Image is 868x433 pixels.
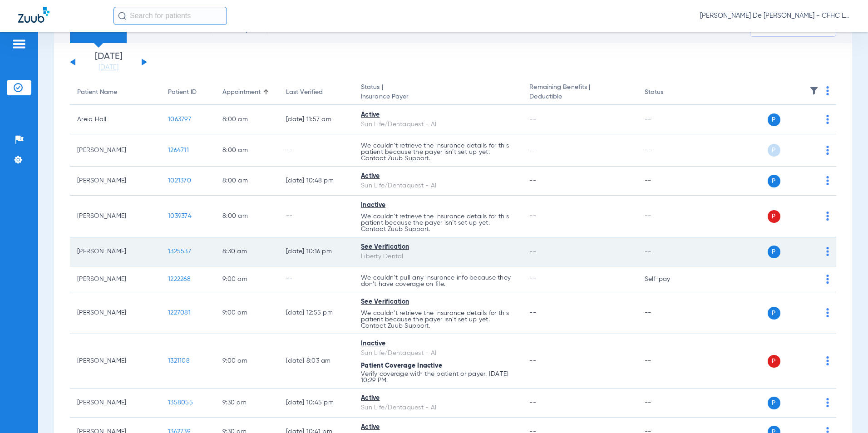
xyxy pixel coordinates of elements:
[361,310,515,329] p: We couldn’t retrieve the insurance details for this patient because the payer isn’t set up yet. C...
[522,80,637,105] th: Remaining Benefits |
[361,363,442,369] span: Patient Coverage Inactive
[70,389,161,418] td: [PERSON_NAME]
[168,310,191,316] span: 1227081
[529,248,536,255] span: --
[168,213,192,219] span: 1039374
[279,334,354,389] td: [DATE] 8:03 AM
[637,266,699,292] td: Self-pay
[279,134,354,167] td: --
[361,92,515,102] span: Insurance Payer
[215,389,279,418] td: 9:30 AM
[529,276,536,282] span: --
[637,389,699,418] td: --
[637,334,699,389] td: --
[529,358,536,364] span: --
[215,196,279,237] td: 8:00 AM
[77,88,117,97] div: Patient Name
[768,144,780,157] span: P
[637,167,699,196] td: --
[768,175,780,187] span: P
[354,80,522,105] th: Status |
[361,181,515,191] div: Sun Life/Dentaquest - AI
[361,423,515,432] div: Active
[361,201,515,210] div: Inactive
[18,7,49,23] img: Zuub Logo
[77,88,153,97] div: Patient Name
[361,349,515,358] div: Sun Life/Dentaquest - AI
[700,11,850,20] span: [PERSON_NAME] De [PERSON_NAME] - CFHC Lake Wales Dental
[361,213,515,232] p: We couldn’t retrieve the insurance details for this patient because the payer isn’t set up yet. C...
[70,134,161,167] td: [PERSON_NAME]
[361,110,515,120] div: Active
[529,310,536,316] span: --
[826,356,829,365] img: group-dot-blue.svg
[826,275,829,284] img: group-dot-blue.svg
[637,196,699,237] td: --
[286,88,346,97] div: Last Verified
[826,115,829,124] img: group-dot-blue.svg
[215,334,279,389] td: 9:00 AM
[215,237,279,266] td: 8:30 AM
[118,12,126,20] img: Search Icon
[279,237,354,266] td: [DATE] 10:16 PM
[361,297,515,307] div: See Verification
[637,80,699,105] th: Status
[279,292,354,334] td: [DATE] 12:55 PM
[529,92,630,102] span: Deductible
[168,88,208,97] div: Patient ID
[168,88,197,97] div: Patient ID
[286,88,323,97] div: Last Verified
[361,371,515,384] p: Verify coverage with the patient or payer. [DATE] 10:29 PM.
[168,116,191,123] span: 1063797
[529,213,536,219] span: --
[637,237,699,266] td: --
[637,292,699,334] td: --
[826,308,829,317] img: group-dot-blue.svg
[279,389,354,418] td: [DATE] 10:45 PM
[215,292,279,334] td: 9:00 AM
[168,276,191,282] span: 1222268
[826,86,829,95] img: group-dot-blue.svg
[361,339,515,349] div: Inactive
[361,403,515,413] div: Sun Life/Dentaquest - AI
[529,177,536,184] span: --
[361,252,515,261] div: Liberty Dental
[222,88,271,97] div: Appointment
[279,266,354,292] td: --
[70,167,161,196] td: [PERSON_NAME]
[768,113,780,126] span: P
[637,134,699,167] td: --
[361,394,515,403] div: Active
[12,39,26,49] img: hamburger-icon
[279,167,354,196] td: [DATE] 10:48 PM
[113,7,227,25] input: Search for patients
[215,134,279,167] td: 8:00 AM
[529,147,536,153] span: --
[222,88,261,97] div: Appointment
[70,105,161,134] td: Areia Hall
[826,176,829,185] img: group-dot-blue.svg
[361,275,515,287] p: We couldn’t pull any insurance info because they don’t have coverage on file.
[768,246,780,258] span: P
[168,358,190,364] span: 1321108
[215,266,279,292] td: 9:00 AM
[823,389,868,433] div: Chat Widget
[215,167,279,196] td: 8:00 AM
[215,105,279,134] td: 8:00 AM
[826,212,829,221] img: group-dot-blue.svg
[768,307,780,320] span: P
[70,292,161,334] td: [PERSON_NAME]
[361,143,515,162] p: We couldn’t retrieve the insurance details for this patient because the payer isn’t set up yet. C...
[81,63,136,72] a: [DATE]
[529,116,536,123] span: --
[637,105,699,134] td: --
[826,146,829,155] img: group-dot-blue.svg
[70,237,161,266] td: [PERSON_NAME]
[361,172,515,181] div: Active
[70,196,161,237] td: [PERSON_NAME]
[768,355,780,368] span: P
[168,399,193,406] span: 1358055
[768,210,780,223] span: P
[168,248,191,255] span: 1325537
[826,247,829,256] img: group-dot-blue.svg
